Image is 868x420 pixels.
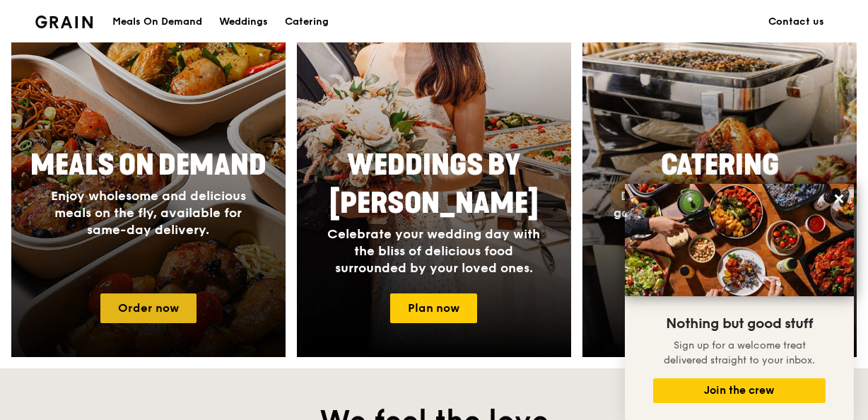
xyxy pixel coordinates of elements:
a: Plan now [390,293,477,323]
span: Celebrate your wedding day with the bliss of delicious food surrounded by your loved ones. [327,226,540,276]
div: Meals On Demand [112,1,202,43]
img: DSC07876-Edit02-Large.jpeg [625,184,854,296]
div: Catering [285,1,329,43]
span: Meals On Demand [30,148,266,182]
span: Catering [661,148,779,182]
a: Order now [100,293,197,323]
a: Catering [276,1,337,43]
div: Weddings [219,1,268,43]
button: Join the crew [653,378,826,403]
span: Sign up for a welcome treat delivered straight to your inbox. [664,339,815,366]
span: Weddings by [PERSON_NAME] [329,148,539,221]
a: Weddings [211,1,276,43]
span: Enjoy wholesome and delicious meals on the fly, available for same-day delivery. [51,188,246,238]
img: Grain [35,16,93,28]
span: Nothing but good stuff [666,315,813,332]
a: Contact us [760,1,833,43]
button: Close [828,187,850,210]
